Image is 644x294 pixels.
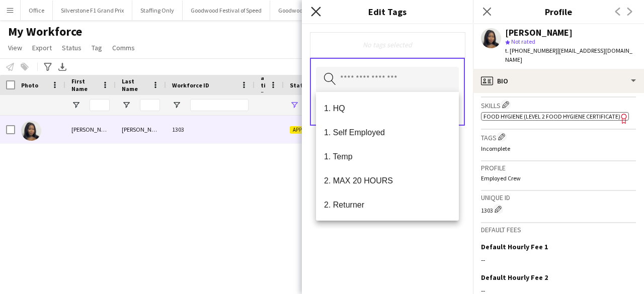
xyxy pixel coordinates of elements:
input: Last Name Filter Input [140,99,160,111]
div: -- [481,255,636,264]
input: Workforce ID Filter Input [190,99,249,111]
a: Tag [88,41,106,54]
h3: Tags [481,132,636,142]
span: 1. HQ [324,104,451,113]
h3: Default fees [481,225,636,234]
span: Applicant [290,126,321,134]
span: 2. Returner [324,200,451,210]
button: Silverstone F1 Grand Prix [53,1,132,20]
h3: Unique ID [481,193,636,202]
span: My Workforce [8,24,82,39]
span: Last Name [122,77,148,92]
span: Status [62,43,82,52]
span: Export [32,43,52,52]
h3: Profile [481,163,636,172]
p: Employed Crew [481,174,636,182]
img: Abigail Stephenson [21,121,41,141]
span: 1. Self Employed [324,128,451,137]
div: 1303 [481,204,636,214]
a: View [4,41,26,54]
h3: Default Hourly Fee 1 [481,242,548,251]
a: Comms [108,41,139,54]
span: Not rated [511,38,535,45]
h3: Profile [473,5,644,18]
div: No tags selected [318,40,457,49]
h3: Default Hourly Fee 2 [481,273,548,282]
app-action-btn: Export XLSX [56,61,68,73]
span: 1. Temp [324,152,451,161]
button: Goodwood Festival of Speed [183,1,270,20]
span: 2. MAX 20 HOURS [324,176,451,185]
span: | [EMAIL_ADDRESS][DOMAIN_NAME] [505,47,632,63]
a: Status [58,41,86,54]
span: Photo [21,81,38,89]
button: Open Filter Menu [172,101,181,110]
div: [PERSON_NAME] [116,116,166,143]
button: Open Filter Menu [122,101,131,110]
button: Open Filter Menu [71,101,80,110]
h3: Skills [481,100,636,110]
span: Tag [92,43,102,52]
span: Comms [112,43,135,52]
h3: Edit Tags [302,5,473,18]
div: 1303 [166,116,255,143]
button: Office [21,1,53,20]
div: Bio [473,69,644,93]
span: Food Hygiene (Level 2 Food Hygiene Certificate) [484,113,620,120]
p: Incomplete [481,145,636,152]
div: [PERSON_NAME] [65,116,116,143]
button: Goodwood Revival [270,1,334,20]
span: t. [PHONE_NUMBER] [505,47,557,54]
span: First Name [71,77,98,92]
div: [PERSON_NAME] [505,28,573,37]
app-action-btn: Advanced filters [42,61,54,73]
span: Workforce ID [172,81,209,89]
button: Open Filter Menu [290,101,299,110]
span: Rating [261,66,266,104]
input: First Name Filter Input [90,99,110,111]
a: Export [28,41,56,54]
span: Status [290,81,309,89]
span: View [8,43,22,52]
button: Staffing Only [132,1,183,20]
